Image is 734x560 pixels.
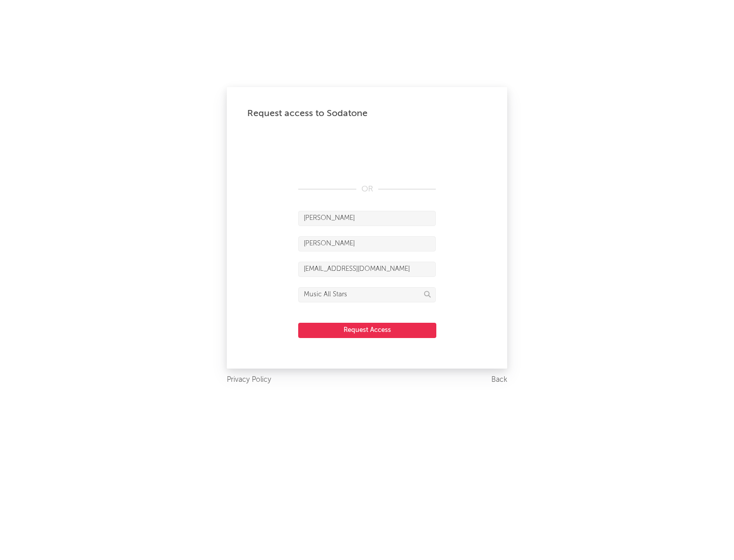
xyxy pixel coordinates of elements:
input: Division [298,287,436,302]
button: Request Access [298,323,436,338]
div: Request access to Sodatone [247,107,487,120]
a: Back [491,374,507,386]
input: First Name [298,211,436,226]
div: OR [298,183,436,195]
input: Last Name [298,236,436,251]
input: Email [298,262,436,277]
a: Privacy Policy [227,374,271,386]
